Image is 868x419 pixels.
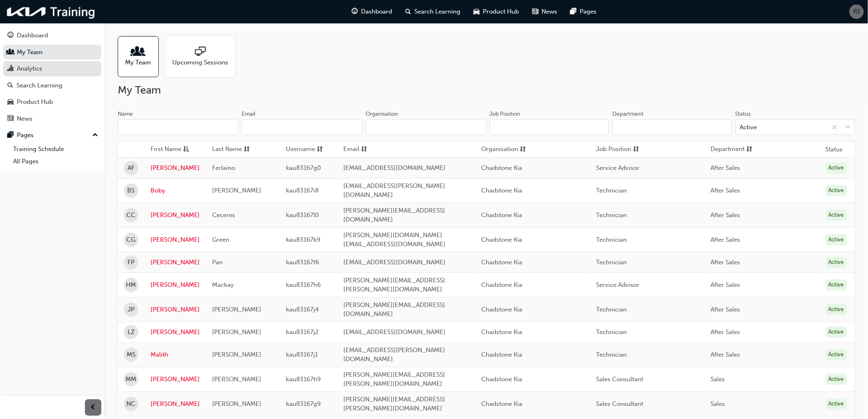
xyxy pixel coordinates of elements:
[736,110,751,118] div: Status
[711,211,740,219] span: After Sales
[343,328,445,336] span: [EMAIL_ADDRESS][DOMAIN_NAME]
[151,144,196,155] button: First Nameasc-icon
[128,186,135,195] span: BS
[711,144,756,155] button: Departmentsorting-icon
[414,7,460,16] span: Search Learning
[212,236,229,243] span: Green
[343,207,445,224] span: [PERSON_NAME][EMAIL_ADDRESS][DOMAIN_NAME]
[286,144,315,155] span: Username
[343,277,445,293] span: [PERSON_NAME][EMAIL_ADDRESS][PERSON_NAME][DOMAIN_NAME]
[92,130,98,141] span: up-icon
[127,235,136,245] span: CG
[4,3,98,20] img: kia-training
[481,144,518,155] span: Organisation
[212,281,234,288] span: Mackay
[711,259,740,266] span: After Sales
[286,281,321,288] span: kau83167h6
[845,122,851,133] span: down-icon
[481,400,522,408] span: Chadstone Kia
[343,182,445,199] span: [EMAIL_ADDRESS][PERSON_NAME][DOMAIN_NAME]
[596,144,641,155] button: Job Positionsorting-icon
[826,163,847,174] div: Active
[118,110,133,118] div: Name
[633,144,639,155] span: sorting-icon
[242,110,256,118] div: Email
[361,144,367,155] span: sorting-icon
[596,281,640,288] span: Service Advisor
[596,164,640,172] span: Service Advisor
[286,164,321,172] span: kau83167g0
[10,143,101,156] a: Training Schedule
[343,346,445,363] span: [EMAIL_ADDRESS][PERSON_NAME][DOMAIN_NAME]
[3,78,101,93] a: Search Learning
[7,98,14,106] span: car-icon
[151,186,200,195] a: Boby
[711,375,725,383] span: Sales
[17,114,32,124] div: News
[212,306,261,313] span: [PERSON_NAME]
[126,280,136,290] span: HM
[826,398,847,410] div: Active
[612,110,644,118] div: Department
[481,306,522,313] span: Chadstone Kia
[596,236,627,243] span: Technician
[481,281,522,288] span: Chadstone Kia
[399,3,467,20] a: search-iconSearch Learning
[286,259,319,266] span: kau83167f6
[286,375,321,383] span: kau83167h9
[212,400,261,408] span: [PERSON_NAME]
[826,349,847,360] div: Active
[127,399,136,409] span: NC
[286,236,320,243] span: kau83167k9
[286,328,319,336] span: kau83167j2
[165,36,242,77] a: Upcoming Sessions
[7,132,14,139] span: pages-icon
[596,211,627,219] span: Technician
[580,7,596,16] span: Pages
[17,31,48,40] div: Dashboard
[826,257,847,268] div: Active
[481,211,522,219] span: Chadstone Kia
[747,144,753,155] span: sorting-icon
[7,115,14,123] span: news-icon
[541,7,557,16] span: News
[711,351,740,358] span: After Sales
[345,3,399,20] a: guage-iconDashboard
[3,28,101,43] a: Dashboard
[128,305,135,314] span: JP
[90,403,96,413] span: prev-icon
[854,7,860,16] span: PJ
[7,65,14,73] span: chart-icon
[343,396,445,412] span: [PERSON_NAME][EMAIL_ADDRESS][PERSON_NAME][DOMAIN_NAME]
[490,110,521,118] div: Job Position
[826,304,847,315] div: Active
[711,328,740,336] span: After Sales
[127,211,136,220] span: CC
[596,351,627,358] span: Technician
[473,7,480,17] span: car-icon
[826,234,847,245] div: Active
[128,163,135,173] span: AF
[151,211,200,220] a: [PERSON_NAME]
[711,164,740,172] span: After Sales
[711,306,740,313] span: After Sales
[711,236,740,243] span: After Sales
[151,399,200,409] a: [PERSON_NAME]
[128,327,135,337] span: LZ
[118,119,238,135] input: Name
[151,280,200,290] a: [PERSON_NAME]
[481,164,522,172] span: Chadstone Kia
[151,235,200,245] a: [PERSON_NAME]
[212,259,223,266] span: Pan
[361,7,392,16] span: Dashboard
[481,187,522,194] span: Chadstone Kia
[481,328,522,336] span: Chadstone Kia
[826,327,847,338] div: Active
[596,187,627,194] span: Technician
[850,5,864,19] button: PJ
[7,49,14,56] span: people-icon
[826,210,847,221] div: Active
[212,187,261,194] span: [PERSON_NAME]
[286,144,331,155] button: Usernamesorting-icon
